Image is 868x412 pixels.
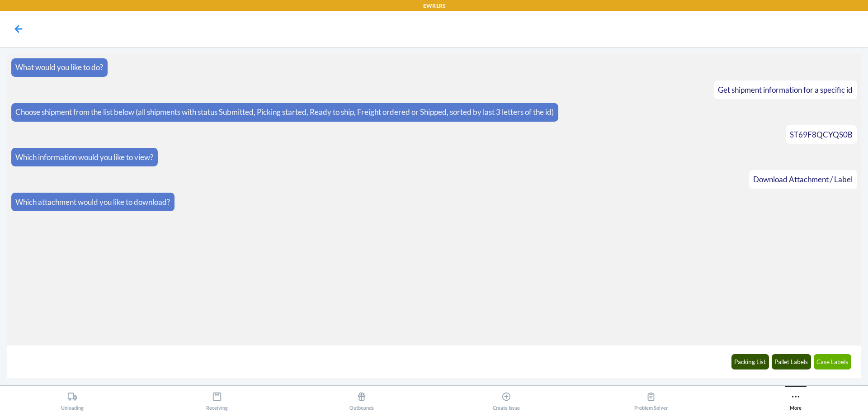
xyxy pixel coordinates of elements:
button: Pallet Labels [772,354,811,369]
p: Which attachment would you like to download? [15,196,170,208]
span: Get shipment information for a specific id [718,85,853,95]
p: Which information would you like to view? [15,152,153,163]
span: Download Attachment / Label [753,175,853,184]
button: Outbounds [289,386,434,411]
button: More [723,386,868,411]
p: Choose shipment from the list below (all shipments with status Submitted, Picking started, Ready ... [15,106,554,118]
p: EWR1RS [423,2,445,10]
div: More [790,388,802,411]
div: Receiving [206,388,228,411]
span: ST69F8QCYQS0B [790,130,853,139]
button: Problem Solver [579,386,723,411]
div: Outbounds [349,388,374,411]
button: Create Issue [434,386,579,411]
div: Create Issue [493,388,520,411]
div: Problem Solver [634,388,668,411]
button: Receiving [145,386,289,411]
button: Packing List [731,354,769,369]
button: Case Labels [814,354,852,369]
div: Unloading [61,388,84,411]
p: What would you like to do? [15,62,103,73]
